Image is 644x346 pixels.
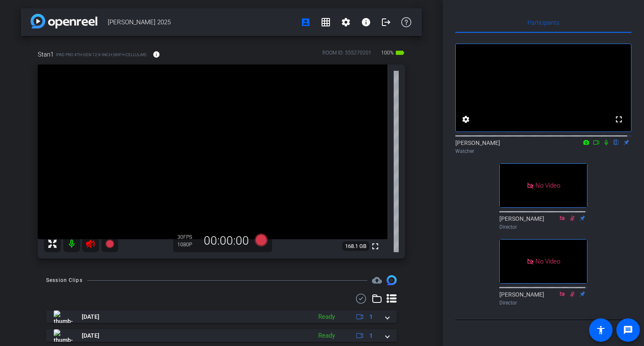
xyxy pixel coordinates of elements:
[108,14,296,31] span: [PERSON_NAME] 2025
[596,325,606,335] mat-icon: accessibility
[372,275,382,285] span: Destinations for your clips
[387,275,397,285] img: Session clips
[614,114,624,124] mat-icon: fullscreen
[611,138,621,146] mat-icon: flip
[342,241,369,251] span: 168.1 GB
[314,331,339,341] div: Ready
[46,276,83,284] div: Session Clips
[499,214,587,231] div: [PERSON_NAME]
[499,299,587,307] div: Director
[82,312,99,321] span: [DATE]
[198,234,254,248] div: 00:00:00
[372,275,382,285] mat-icon: cloud_upload
[82,331,99,340] span: [DATE]
[395,48,405,58] mat-icon: battery_std
[370,241,380,251] mat-icon: fullscreen
[380,46,395,59] span: 100%
[361,17,371,27] mat-icon: info
[54,329,73,342] img: thumb-nail
[321,17,331,27] mat-icon: grid_on
[46,310,397,323] mat-expansion-panel-header: thumb-nail[DATE]Ready1
[341,17,351,27] mat-icon: settings
[455,139,631,155] div: [PERSON_NAME]
[301,17,311,27] mat-icon: account_box
[177,241,198,248] div: 1080P
[535,182,560,189] span: No Video
[623,325,633,335] mat-icon: message
[369,331,373,340] span: 1
[153,51,160,58] mat-icon: info
[322,49,371,61] div: ROOM ID: 555270201
[46,329,397,342] mat-expansion-panel-header: thumb-nail[DATE]Ready1
[183,234,192,240] span: FPS
[535,257,560,265] span: No Video
[499,223,587,231] div: Director
[499,290,587,307] div: [PERSON_NAME]
[38,50,54,59] span: Stan1
[56,52,146,58] span: iPad Pro 4th Gen 12.9-inch (WiFi+Cellular)
[177,234,198,240] div: 30
[461,114,471,124] mat-icon: settings
[31,14,97,28] img: app-logo
[527,20,559,26] span: Participants
[455,147,631,155] div: Watcher
[369,312,373,321] span: 1
[381,17,391,27] mat-icon: logout
[314,312,339,322] div: Ready
[54,310,73,323] img: thumb-nail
